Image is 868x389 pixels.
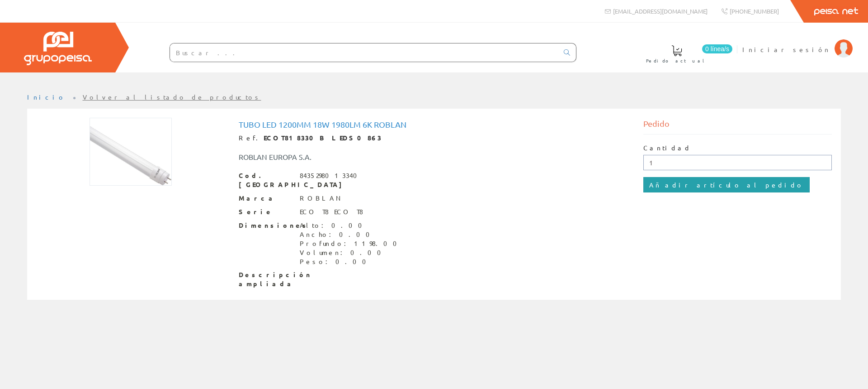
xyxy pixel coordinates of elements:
span: Dimensiones [239,221,293,230]
span: Iniciar sesión [742,45,830,54]
a: Iniciar sesión [742,38,853,46]
span: [EMAIL_ADDRESS][DOMAIN_NAME] [613,7,708,15]
span: Descripción ampliada [239,270,293,288]
span: Serie [239,207,293,216]
div: Volumen: 0.00 [300,248,402,257]
h1: Tubo led 1200mm 18w 1980lm 6k Roblan [239,120,630,129]
div: ROBLAN EUROPA S.A. [232,152,468,162]
div: Profundo: 1198.00 [300,239,402,248]
img: Foto artículo Tubo led 1200mm 18w 1980lm 6k Roblan (182.03883495146x150) [90,118,172,186]
div: Peso: 0.00 [300,257,402,266]
span: 0 línea/s [702,44,732,53]
div: ROBLAN [300,194,343,203]
a: Inicio [27,93,66,101]
label: Cantidad [643,144,691,153]
div: Ancho: 0.00 [300,230,402,239]
span: [PHONE_NUMBER] [730,7,779,15]
input: Añadir artículo al pedido [643,177,810,192]
span: Cod. [GEOGRAPHIC_DATA] [239,171,293,189]
a: Volver al listado de productos [83,93,261,101]
div: Pedido [643,118,832,134]
input: Buscar ... [170,43,558,62]
strong: ECOT818330B LEDS0863 [264,134,382,142]
div: Ref. [239,134,630,143]
div: 8435298013340 [300,171,363,180]
img: Grupo Peisa [24,32,92,65]
span: Pedido actual [646,56,708,65]
span: Marca [239,194,293,203]
div: ECO T8 ECO T8 [300,207,363,216]
div: Alto: 0.00 [300,221,402,230]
